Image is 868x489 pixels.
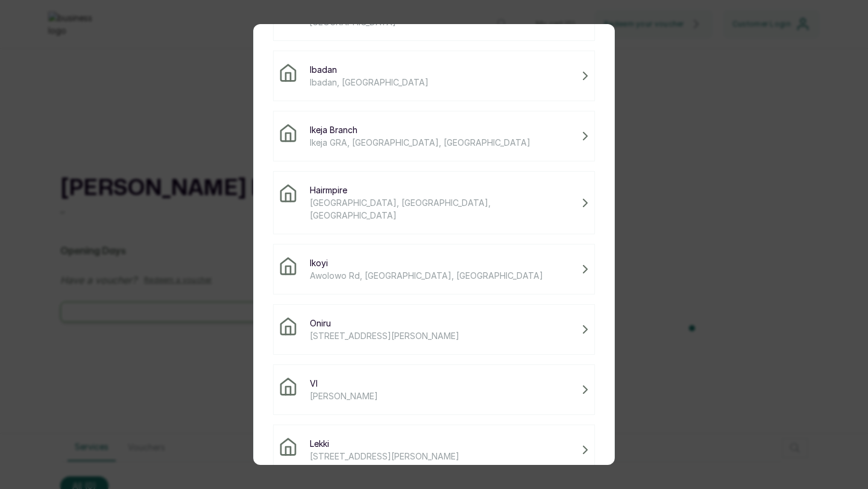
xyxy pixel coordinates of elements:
span: Ikeja GRA, [GEOGRAPHIC_DATA], [GEOGRAPHIC_DATA] [310,136,530,149]
span: [STREET_ADDRESS][PERSON_NAME] [310,329,459,342]
span: Ibadan [310,63,429,76]
span: Ikoyi [310,257,543,269]
span: Lekki [310,437,459,450]
span: Ibadan, [GEOGRAPHIC_DATA] [310,76,429,89]
span: Hairmpire [310,184,577,196]
span: [PERSON_NAME] [310,390,378,402]
span: [GEOGRAPHIC_DATA], [GEOGRAPHIC_DATA], [GEOGRAPHIC_DATA] [310,196,577,222]
span: Oniru [310,317,459,329]
span: VI [310,377,378,390]
span: Awolowo Rd, [GEOGRAPHIC_DATA], [GEOGRAPHIC_DATA] [310,269,543,282]
span: Ikeja Branch [310,123,530,136]
span: [STREET_ADDRESS][PERSON_NAME] [310,450,459,463]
